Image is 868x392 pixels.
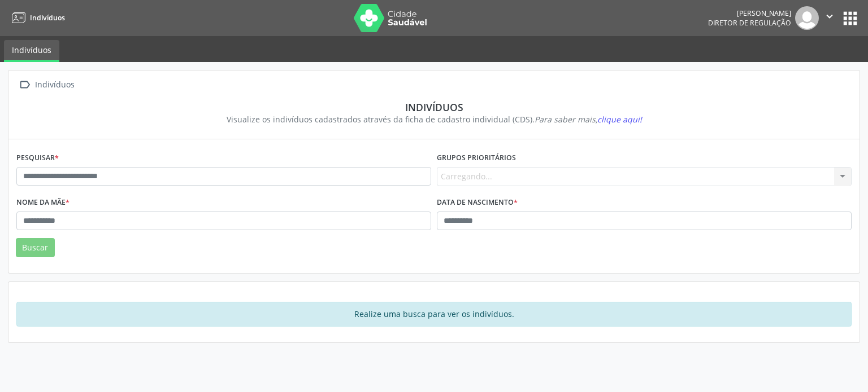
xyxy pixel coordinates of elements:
[24,113,844,125] div: Visualize os indivíduos cadastrados através da ficha de cadastro individual (CDS).
[795,6,819,30] img: img
[840,8,860,28] button: apps
[16,238,55,257] button: Buscar
[16,149,59,167] label: Pesquisar
[4,40,59,62] a: Indivíduos
[24,101,844,113] div: Indivíduos
[30,13,65,23] span: Indivíduos
[16,77,33,93] i: 
[535,114,642,125] i: Para saber mais,
[597,114,642,125] span: clique aqui!
[437,194,518,212] label: Data de nascimento
[823,10,836,23] i: 
[708,18,791,28] span: Diretor de regulação
[8,8,65,27] a: Indivíduos
[16,77,76,93] a:  Indivíduos
[708,8,791,18] div: [PERSON_NAME]
[33,77,76,93] div: Indivíduos
[437,149,516,167] label: Grupos prioritários
[819,6,840,30] button: 
[16,302,852,327] div: Realize uma busca para ver os indivíduos.
[16,194,70,212] label: Nome da mãe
